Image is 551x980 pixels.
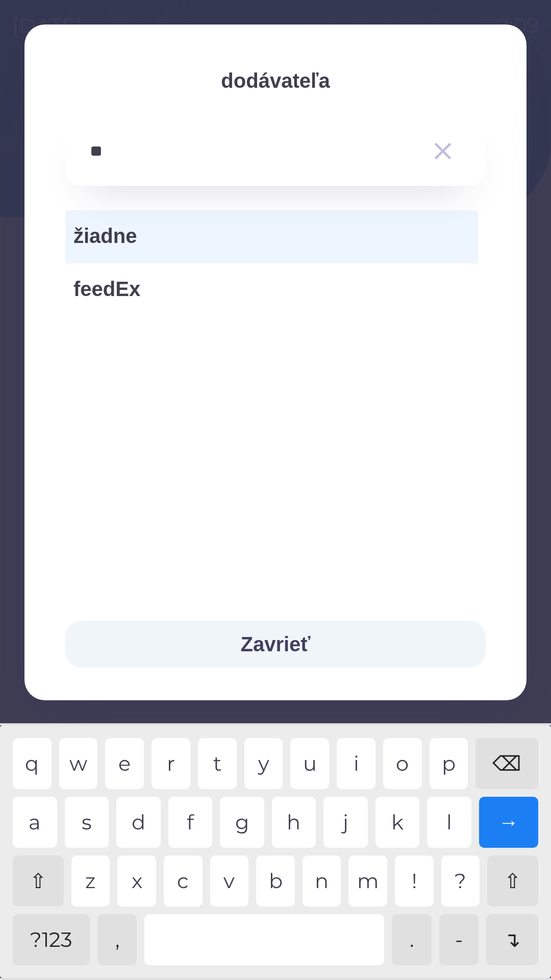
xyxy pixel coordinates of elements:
span: žiadne [73,220,470,251]
span: feedEx [73,274,470,304]
div: feedEx [65,263,478,314]
p: dodávateľa [65,65,486,96]
button: Zavrieť [65,621,486,668]
div: žiadne [65,210,478,261]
